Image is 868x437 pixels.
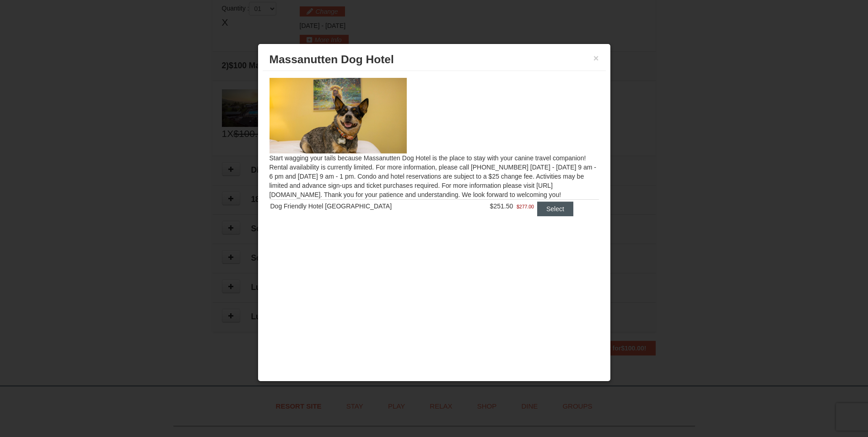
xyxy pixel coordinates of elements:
[593,54,599,63] button: ×
[270,53,394,66] span: Massanutten Dog Hotel
[517,202,534,211] span: $277.00
[270,202,462,211] div: Dog Friendly Hotel [GEOGRAPHIC_DATA]
[270,78,407,153] img: 27428181-5-81c892a3.jpg
[537,202,573,216] button: Select
[490,202,513,210] span: $251.50
[263,71,606,234] div: Start wagging your tails because Massanutten Dog Hotel is the place to stay with your canine trav...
